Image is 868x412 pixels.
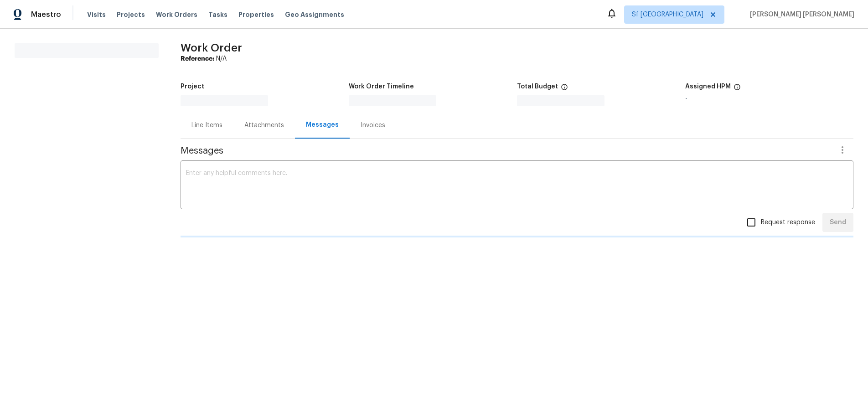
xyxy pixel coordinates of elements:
[306,120,339,129] div: Messages
[632,10,703,19] span: Sf [GEOGRAPHIC_DATA]
[31,10,61,19] span: Maestro
[181,56,214,62] b: Reference:
[156,10,197,19] span: Work Orders
[181,42,242,53] span: Work Order
[117,10,145,19] span: Projects
[208,11,227,18] span: Tasks
[746,10,854,19] span: [PERSON_NAME] [PERSON_NAME]
[285,10,344,19] span: Geo Assignments
[761,218,815,227] span: Request response
[181,146,832,155] span: Messages
[361,121,385,130] div: Invoices
[561,83,568,95] span: The total cost of line items that have been proposed by Opendoor. This sum includes line items th...
[517,83,558,90] h5: Total Budget
[181,83,204,90] h5: Project
[87,10,106,19] span: Visits
[181,54,853,63] div: N/A
[244,121,284,130] div: Attachments
[734,83,741,95] span: The hpm assigned to this work order.
[191,121,222,130] div: Line Items
[685,83,731,90] h5: Assigned HPM
[238,10,274,19] span: Properties
[685,95,853,102] div: -
[349,83,414,90] h5: Work Order Timeline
